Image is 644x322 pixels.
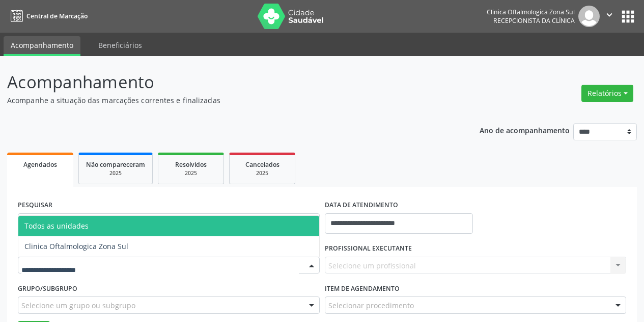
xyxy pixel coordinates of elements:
[21,300,135,311] span: Selecione um grupo ou subgrupo
[86,160,145,169] span: Não compareceram
[7,95,448,106] p: Acompanhe a situação das marcações correntes e finalizadas
[245,160,279,169] span: Cancelados
[91,36,149,54] a: Beneficiários
[165,169,216,177] div: 2025
[328,300,414,311] span: Selecionar procedimento
[24,221,89,231] span: Todos as unidades
[604,9,615,20] i: 
[493,16,575,25] span: Recepcionista da clínica
[4,36,80,56] a: Acompanhamento
[7,8,88,24] a: Central de Marcação
[86,169,145,177] div: 2025
[7,69,448,95] p: Acompanhamento
[325,241,412,257] label: PROFISSIONAL EXECUTANTE
[26,12,88,20] span: Central de Marcação
[24,241,128,251] span: Clinica Oftalmologica Zona Sul
[237,169,288,177] div: 2025
[581,85,633,102] button: Relatórios
[619,8,637,26] button: apps
[18,281,77,296] label: Grupo/Subgrupo
[600,6,619,27] button: 
[325,281,400,296] label: Item de agendamento
[175,160,207,169] span: Resolvidos
[487,8,575,16] div: Clinica Oftalmologica Zona Sul
[480,123,570,136] p: Ano de acompanhamento
[578,6,600,27] img: img
[23,160,57,169] span: Agendados
[18,197,52,213] label: PESQUISAR
[325,197,398,213] label: DATA DE ATENDIMENTO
